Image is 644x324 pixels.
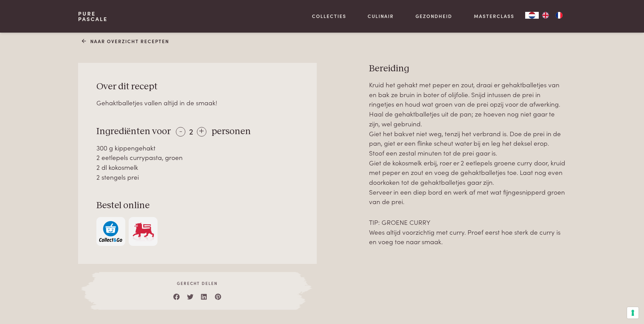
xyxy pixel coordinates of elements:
button: Uw voorkeuren voor toestemming voor trackingtechnologieën [627,307,639,319]
div: 2 eetlepels currypasta, groen [96,152,299,162]
h3: Over dit recept [96,81,299,93]
a: Naar overzicht recepten [82,38,169,45]
div: + [197,127,206,137]
img: Delhaize [132,221,155,242]
h3: Bestel online [96,200,299,212]
div: - [176,127,185,137]
a: Culinair [368,13,394,20]
a: Gezondheid [416,13,452,20]
a: NL [525,12,539,19]
a: Masterclass [474,13,514,20]
p: TIP: GROENE CURRY Wees altijd voorzichtig met curry. Proef eerst hoe sterk de curry is en voeg to... [369,217,566,247]
span: personen [211,127,251,136]
img: c308188babc36a3a401bcb5cb7e020f4d5ab42f7cacd8327e500463a43eeb86c.svg [99,221,122,242]
span: Ingrediënten voor [96,127,171,136]
ul: Language list [539,12,566,19]
div: 2 dl kokosmelk [96,162,299,172]
span: Gerecht delen [99,280,295,286]
p: Kruid het gehakt met peper en zout, draai er gehaktballetjes van en bak ze bruin in boter of olij... [369,80,566,206]
div: Language [525,12,539,19]
a: EN [539,12,552,19]
a: PurePascale [78,11,108,22]
aside: Language selected: Nederlands [525,12,566,19]
span: 2 [189,125,193,137]
h3: Bereiding [369,63,566,75]
a: FR [552,12,566,19]
a: Collecties [312,13,346,20]
div: 300 g kippengehakt [96,143,299,153]
div: 2 stengels prei [96,172,299,182]
div: Gehaktballetjes vallen altijd in de smaak! [96,98,299,108]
